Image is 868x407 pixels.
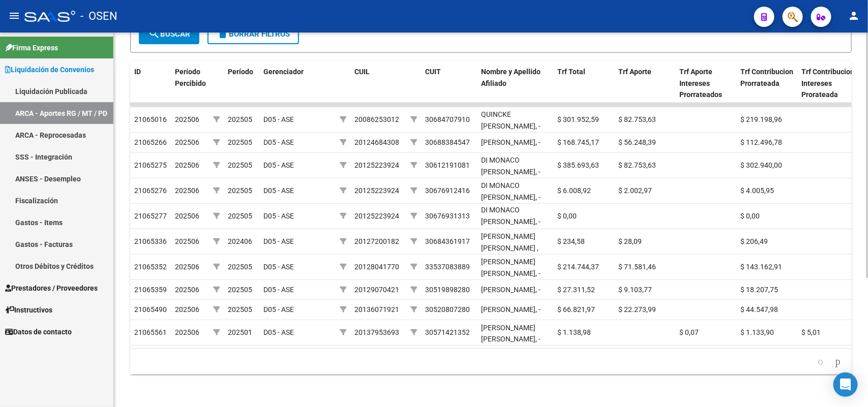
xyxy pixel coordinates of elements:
span: $ 1.133,90 [740,328,774,336]
span: 21065561 [134,328,167,336]
datatable-header-cell: Nombre y Apellido Afiliado [477,61,553,106]
span: 202505 [228,305,252,314]
span: QUINCKE [PERSON_NAME], - [481,110,541,130]
span: $ 4.005,95 [740,186,774,195]
span: $ 18.207,75 [740,286,778,294]
span: 21065016 [134,115,167,123]
span: [PERSON_NAME], - [481,305,541,314]
div: 30571421352 [425,327,470,338]
span: D05 - ASE [263,263,294,271]
span: Buscar [148,29,190,39]
div: 20124684308 [354,137,399,148]
span: [PERSON_NAME] [PERSON_NAME] , [481,232,538,252]
mat-icon: menu [8,10,20,22]
div: 30676912416 [425,185,470,197]
span: $ 0,07 [679,328,699,336]
div: 30688384547 [425,137,470,148]
span: $ 56.248,39 [618,138,656,146]
div: 20128041770 [354,261,399,273]
datatable-header-cell: CUIL [350,61,406,106]
datatable-header-cell: Trf Aporte [614,61,675,106]
mat-icon: search [148,27,160,40]
span: Trf Contribucion Prorrateada [740,68,793,87]
span: $ 206,49 [740,237,768,245]
span: 202506 [175,286,199,294]
datatable-header-cell: Trf Total [553,61,614,106]
span: CUIL [354,68,370,76]
span: 202501 [228,328,252,336]
span: 202506 [175,186,199,195]
span: ID [134,68,141,76]
span: Período [228,68,253,76]
span: 202506 [175,138,199,146]
span: D05 - ASE [263,138,294,146]
span: 21065359 [134,286,167,294]
span: 202506 [175,212,199,220]
div: 20136071921 [354,304,399,316]
datatable-header-cell: Período Percibido [171,61,209,106]
datatable-header-cell: Trf Contribucion Prorrateada [736,61,797,106]
span: Datos de contacto [5,326,72,337]
div: 30520807280 [425,304,470,316]
datatable-header-cell: ID [130,61,171,106]
span: Trf Aporte [618,68,651,76]
span: 202406 [228,237,252,245]
mat-icon: delete [217,27,229,40]
span: D05 - ASE [263,328,294,336]
a: go to previous page [814,356,828,367]
span: Liquidación de Convenios [5,64,94,75]
div: 20127200182 [354,236,399,247]
span: $ 44.547,98 [740,305,778,314]
div: 20125223924 [354,185,399,197]
span: 21065277 [134,212,167,220]
div: 20129070421 [354,284,399,296]
span: 202505 [228,115,252,123]
span: 21065275 [134,161,167,169]
mat-icon: person [848,10,860,22]
span: Trf Aporte Intereses Prorrateados [679,68,722,99]
span: 21065352 [134,263,167,271]
span: $ 385.693,63 [557,161,599,169]
span: 202506 [175,263,199,271]
span: D05 - ASE [263,237,294,245]
span: 202505 [228,161,252,169]
span: $ 302.940,00 [740,161,782,169]
div: 20125223924 [354,160,399,171]
span: $ 82.753,63 [618,115,656,123]
button: Borrar Filtros [207,24,299,44]
span: D05 - ASE [263,212,294,220]
div: 20137953693 [354,327,399,338]
span: $ 168.745,17 [557,138,599,146]
div: 30676931313 [425,210,470,222]
span: Borrar Filtros [217,29,290,39]
span: D05 - ASE [263,186,294,195]
datatable-header-cell: CUIT [421,61,477,106]
span: D05 - ASE [263,115,294,123]
span: $ 0,00 [557,212,577,220]
datatable-header-cell: Trf Contribucion Intereses Prorateada [797,61,858,106]
span: Instructivos [5,304,52,316]
span: Prestadores / Proveedores [5,283,98,294]
span: 202505 [228,263,252,271]
datatable-header-cell: Período [224,61,259,106]
span: D05 - ASE [263,161,294,169]
span: $ 71.581,46 [618,263,656,271]
span: 21065276 [134,186,167,195]
span: DI MONACO [PERSON_NAME], - [481,181,541,201]
div: 20086253012 [354,114,399,126]
div: 33537083889 [425,261,470,273]
span: 202505 [228,138,252,146]
span: 202506 [175,328,199,336]
span: $ 143.162,91 [740,263,782,271]
span: DI MONACO [PERSON_NAME], - [481,206,541,226]
button: Buscar [139,24,199,44]
span: $ 214.744,37 [557,263,599,271]
datatable-header-cell: Gerenciador [259,61,336,106]
a: go to next page [831,356,845,367]
span: Período Percibido [175,68,206,87]
span: $ 66.821,97 [557,305,595,314]
span: 202506 [175,305,199,314]
datatable-header-cell: Trf Aporte Intereses Prorrateados [675,61,736,106]
span: $ 9.103,77 [618,286,652,294]
span: 202506 [175,237,199,245]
